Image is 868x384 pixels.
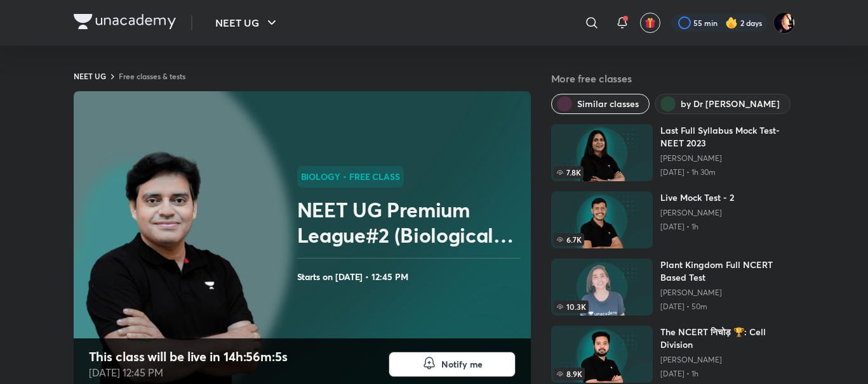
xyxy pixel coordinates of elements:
p: [DATE] • 1h 30m [660,167,795,177]
a: Company Logo [74,14,176,32]
a: [PERSON_NAME] [660,208,734,218]
p: [DATE] 12:45 PM [89,365,288,380]
h2: NEET UG Premium League#2 (Biological Classification) [297,197,526,248]
span: Notify me [441,358,483,371]
a: [PERSON_NAME] [660,355,795,365]
span: 7.8K [554,166,584,179]
span: 10.3K [554,300,589,313]
a: [PERSON_NAME] [660,153,795,163]
a: Free classes & tests [119,71,185,81]
h6: Plant Kingdom Full NCERT Based Test [660,259,795,284]
img: Mayank Singh [773,12,795,34]
p: [DATE] • 1h [660,222,734,232]
span: Similar classes [577,98,639,110]
img: avatar [644,17,656,29]
h6: Last Full Syllabus Mock Test- NEET 2023 [660,124,795,150]
button: Notify me [389,352,516,377]
button: avatar [640,13,660,33]
h4: This class will be live in 14h:56m:5s [89,349,288,365]
a: NEET UG [74,71,106,81]
button: NEET UG [208,10,287,35]
a: [PERSON_NAME] [660,288,795,298]
span: 8.9K [554,368,585,380]
h4: Starts on [DATE] • 12:45 PM [297,269,526,285]
span: 6.7K [554,233,584,246]
span: by Dr Amit Gupta [681,98,780,110]
img: streak [725,16,738,29]
h6: The NCERT निचोड़ 🏆: Cell Division [660,326,795,351]
p: [DATE] • 50m [660,302,795,312]
h6: Live Mock Test - 2 [660,191,734,204]
p: [DATE] • 1h [660,369,795,379]
button: by Dr Amit Gupta [655,94,791,114]
button: Similar classes [551,94,650,114]
img: Company Logo [74,14,176,29]
h5: More free classes [551,71,795,86]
